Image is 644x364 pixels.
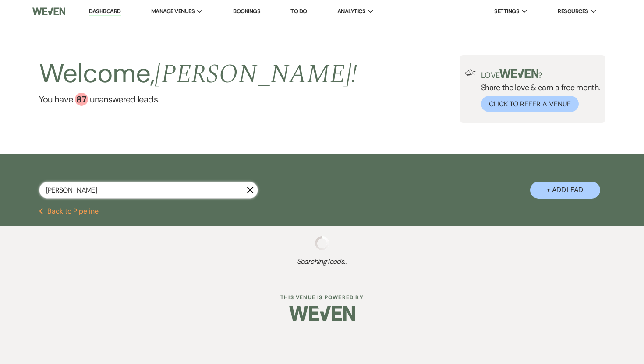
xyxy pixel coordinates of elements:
h2: Welcome, [39,55,357,93]
span: Analytics [337,7,365,16]
div: 87 [75,93,88,106]
img: Weven Logo [289,298,355,329]
a: You have 87 unanswered leads. [39,93,357,106]
img: weven-logo-green.svg [499,69,538,78]
button: Back to Pipeline [39,208,99,215]
img: loading spinner [315,236,329,250]
button: Click to Refer a Venue [481,96,579,112]
span: Searching leads... [32,256,612,267]
input: Search by name, event date, email address or phone number [39,182,258,199]
p: Love ? [481,69,600,79]
span: Settings [494,7,519,16]
a: Bookings [233,7,260,15]
span: [PERSON_NAME] ! [155,54,357,94]
button: + Add Lead [530,182,600,199]
span: Resources [558,7,588,16]
img: Weven Logo [32,2,65,21]
a: Dashboard [89,7,120,16]
a: To Do [290,7,307,15]
div: Share the love & earn a free month. [476,69,600,112]
img: loud-speaker-illustration.svg [465,69,476,76]
span: Manage Venues [151,7,195,16]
